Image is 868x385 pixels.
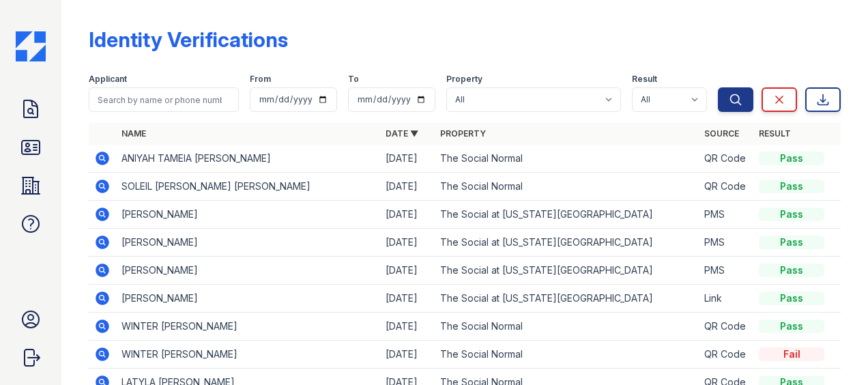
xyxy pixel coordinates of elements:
[699,201,753,229] td: PMS
[699,257,753,285] td: PMS
[759,208,824,221] div: Pass
[380,285,435,313] td: [DATE]
[759,347,824,361] div: Fail
[435,313,699,341] td: The Social Normal
[380,229,435,257] td: [DATE]
[759,236,824,249] div: Pass
[380,201,435,229] td: [DATE]
[759,128,791,139] a: Result
[699,145,753,173] td: QR Code
[435,257,699,285] td: The Social at [US_STATE][GEOGRAPHIC_DATA]
[759,263,824,277] div: Pass
[121,128,146,139] a: Name
[348,74,359,85] label: To
[435,145,699,173] td: The Social Normal
[380,145,435,173] td: [DATE]
[380,173,435,201] td: [DATE]
[116,173,380,201] td: SOLEIL [PERSON_NAME] [PERSON_NAME]
[380,341,435,369] td: [DATE]
[116,341,380,369] td: WINTER [PERSON_NAME]
[435,341,699,369] td: The Social Normal
[116,285,380,313] td: [PERSON_NAME]
[759,291,824,305] div: Pass
[446,74,482,85] label: Property
[89,87,239,112] input: Search by name or phone number
[759,180,824,193] div: Pass
[435,201,699,229] td: The Social at [US_STATE][GEOGRAPHIC_DATA]
[632,74,657,85] label: Result
[759,152,824,165] div: Pass
[699,285,753,313] td: Link
[116,229,380,257] td: [PERSON_NAME]
[116,145,380,173] td: ANIYAH TAMEIA [PERSON_NAME]
[440,128,486,139] a: Property
[759,319,824,333] div: Pass
[16,31,46,61] img: CE_Icon_Blue-c292c112584629df590d857e76928e9f676e5b41ef8f769ba2f05ee15b207248.png
[386,128,418,139] a: Date ▼
[704,128,739,139] a: Source
[116,313,380,341] td: WINTER [PERSON_NAME]
[116,257,380,285] td: [PERSON_NAME]
[89,27,288,52] div: Identity Verifications
[699,313,753,341] td: QR Code
[380,257,435,285] td: [DATE]
[116,201,380,229] td: [PERSON_NAME]
[250,74,271,85] label: From
[435,229,699,257] td: The Social at [US_STATE][GEOGRAPHIC_DATA]
[435,285,699,313] td: The Social at [US_STATE][GEOGRAPHIC_DATA]
[699,229,753,257] td: PMS
[699,341,753,369] td: QR Code
[699,173,753,201] td: QR Code
[435,173,699,201] td: The Social Normal
[380,313,435,341] td: [DATE]
[89,74,127,85] label: Applicant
